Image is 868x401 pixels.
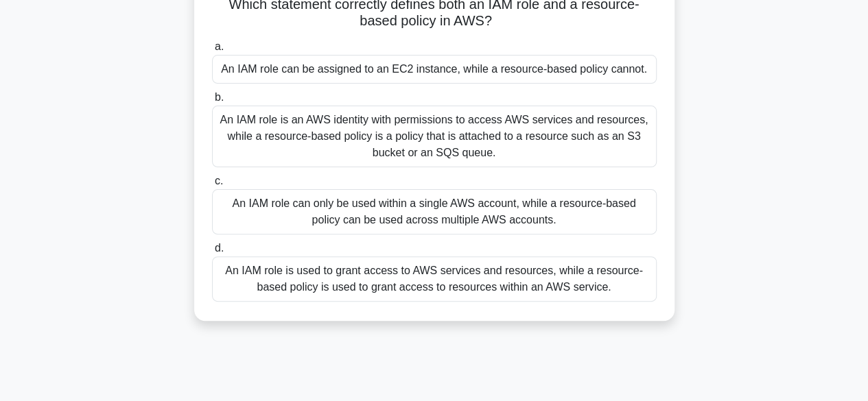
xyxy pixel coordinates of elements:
[212,55,657,84] div: An IAM role can be assigned to an EC2 instance, while a resource-based policy cannot.
[215,40,224,52] span: a.
[212,189,657,234] div: An IAM role can only be used within a single AWS account, while a resource-based policy can be us...
[215,242,224,254] span: d.
[212,106,657,167] div: An IAM role is an AWS identity with permissions to access AWS services and resources, while a res...
[215,175,223,186] span: c.
[215,91,224,103] span: b.
[212,256,657,302] div: An IAM role is used to grant access to AWS services and resources, while a resource-based policy ...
